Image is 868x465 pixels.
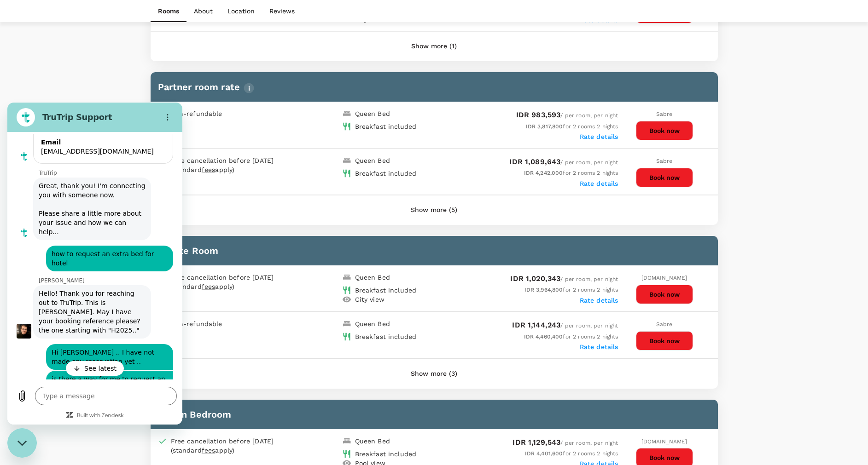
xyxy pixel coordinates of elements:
span: [DOMAIN_NAME] [641,438,687,445]
button: Book now [636,121,693,140]
span: fees [202,283,216,290]
label: Rate details [580,133,618,140]
div: Breakfast included [355,449,417,459]
div: Queen Bed [355,273,390,282]
span: IDR 983,593 [516,110,561,119]
label: Rate details [580,343,618,350]
span: / per room, per night [509,159,618,166]
span: IDR 4,401,600 [525,450,563,457]
button: Show more (5) [398,199,470,221]
button: Book now [636,285,693,304]
div: Free cancellation before [DATE] (standard apply) [171,273,295,291]
span: IDR 1,089,643 [509,157,560,166]
div: Breakfast included [355,286,417,295]
span: / per room, per night [516,112,618,119]
iframe: Button to launch messaging window, 1 unread message [7,428,37,458]
span: IDR 4,242,000 [524,170,563,176]
div: Queen Bed [355,109,390,118]
img: king-bed-icon [342,436,351,446]
div: Breakfast included [355,169,417,178]
span: [DOMAIN_NAME] [641,275,687,281]
span: IDR 3,964,800 [524,287,563,293]
div: Free cancellation before [DATE] (standard apply) [171,156,295,174]
img: king-bed-icon [342,319,351,328]
a: Built with Zendesk: Visit the Zendesk website in a new tab [70,310,117,316]
span: fees [202,166,216,173]
div: Free cancellation before [DATE] (standard apply) [171,436,295,455]
div: Queen Bed [355,319,390,328]
p: Reviews [269,6,295,16]
span: / per room, per night [510,276,618,282]
span: / per room, per night [513,440,618,446]
img: info-tooltip-icon [244,83,254,93]
span: Hi [PERSON_NAME] .. I have not made any reservation yet .. [41,241,164,267]
div: Breakfast included [355,122,417,131]
h6: Deluxe Room [158,243,711,258]
span: for 2 rooms 2 nights [524,287,618,293]
p: [PERSON_NAME] [31,174,173,182]
span: Sabre [656,321,673,327]
label: Rate details [580,180,618,187]
button: Upload file [6,284,24,303]
span: for 2 rooms 2 nights [524,333,618,340]
span: IDR 3,817,800 [526,123,563,130]
h6: Partner room rate [158,80,711,94]
button: See latest [58,258,117,273]
p: See latest [77,261,109,270]
div: Queen Bed [355,436,390,446]
span: IDR 1,129,543 [513,438,560,447]
img: king-bed-icon [342,156,351,165]
span: IDR 4,460,400 [524,333,563,340]
p: Rooms [158,6,179,16]
span: IDR 1,020,343 [510,274,560,283]
div: Breakfast included [355,332,417,341]
h6: Queen Bedroom [158,407,711,422]
span: fees [202,447,216,454]
span: for 2 rooms 2 nights [524,170,618,176]
span: how to request an extra bed for hotel [41,143,164,169]
label: Rate details [580,297,618,304]
span: / per room, per night [512,322,618,329]
span: IDR 1,144,243 [512,321,560,329]
p: Non-refundable [171,319,222,328]
img: king-bed-icon [342,273,351,282]
iframe: Messaging window [7,103,182,425]
button: Show more (3) [398,363,470,385]
span: Sabre [656,111,673,117]
span: for 2 rooms 2 nights [525,450,618,457]
div: Queen Bed [355,156,390,165]
button: Book now [636,168,693,187]
p: Non-refundable [171,109,222,118]
button: Show more (1) [398,35,470,57]
div: City view [355,295,384,304]
span: for 2 rooms 2 nights [526,123,618,130]
p: About [194,6,213,16]
p: Location [227,6,255,16]
span: Hello! Thank you for reaching out to TruTrip. This is [PERSON_NAME]. May I have your booking refe... [28,183,142,236]
img: king-bed-icon [342,109,351,118]
button: Book now [636,331,693,350]
span: Sabre [656,158,673,164]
